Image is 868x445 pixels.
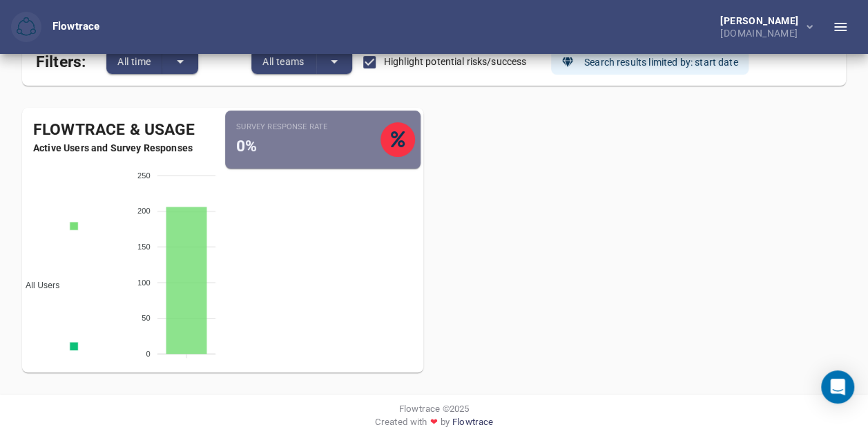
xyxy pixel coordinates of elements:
tspan: 150 [137,243,151,251]
span: by [441,415,450,434]
a: Flowtrace [452,415,493,434]
div: split button [106,49,198,74]
button: All time [106,49,162,74]
button: Toggle Sidebar [824,10,857,44]
div: Flowtrace [52,19,99,35]
tspan: 0 [146,350,151,358]
span: All Users [15,281,59,290]
span: Filters: [36,44,86,74]
button: All teams [251,49,316,74]
tspan: 200 [137,207,151,215]
span: Active Users and Survey Responses [22,141,222,155]
span: All teams [262,53,305,70]
div: Flowtrace & Usage [22,119,222,142]
div: Current filters not supported on your plan. [551,49,749,75]
small: Survey Response Rate [236,122,380,133]
span: ❤ [427,415,440,428]
div: [DOMAIN_NAME] [720,26,804,38]
tspan: 50 [142,314,151,322]
button: [PERSON_NAME][DOMAIN_NAME] [698,12,824,42]
tspan: 250 [137,171,151,180]
span: Flowtrace © 2025 [399,402,469,415]
div: split button [251,49,352,74]
tspan: 100 [137,278,151,287]
span: All time [117,53,151,70]
img: Flowtrace [17,17,36,37]
span: Highlight potential risks/success [384,55,526,69]
div: Search results limited by: start date [562,49,737,75]
div: Created with [11,415,857,434]
button: Flowtrace [11,12,41,42]
div: [PERSON_NAME] [720,16,804,26]
div: Open Intercom Messenger [821,370,854,404]
span: 0% [236,137,257,155]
